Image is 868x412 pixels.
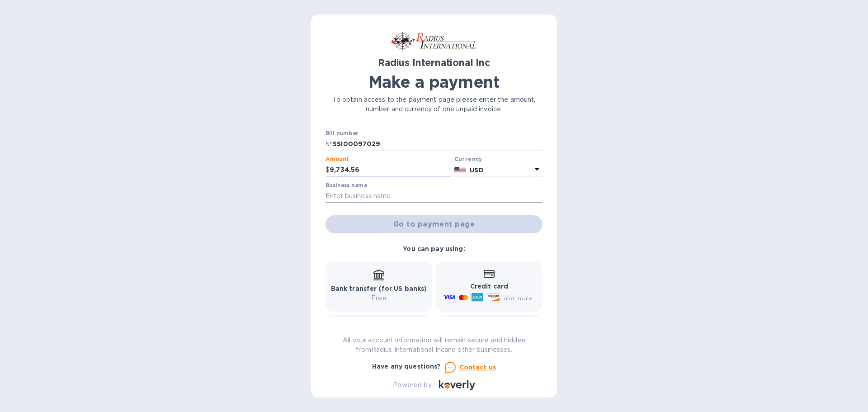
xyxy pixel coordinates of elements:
label: Bill number [325,131,358,136]
input: Enter bill number [333,137,542,151]
b: Currency [454,156,482,162]
input: 0.00 [330,163,451,177]
b: Credit card [470,283,508,290]
img: USD [454,167,467,173]
h1: Make a payment [325,72,542,91]
p: Free [331,294,427,303]
b: Bank transfer (for US banks) [331,285,427,292]
u: Contact us [459,364,496,371]
b: Have any questions? [372,363,441,370]
b: Radius International Inc [378,57,490,68]
p: № [325,139,333,149]
label: Amount [325,157,349,162]
p: $ [325,165,330,175]
span: and more... [504,295,537,302]
p: All your account information will remain secure and hidden from Radius International Inc and othe... [325,336,542,355]
label: Business name [325,183,367,188]
input: Enter business name [325,189,542,203]
p: Powered by [393,380,431,390]
b: You can pay using: [403,245,465,252]
p: To obtain access to the payment page please enter the amount, number and currency of one unpaid i... [325,95,542,114]
b: USD [470,166,483,174]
